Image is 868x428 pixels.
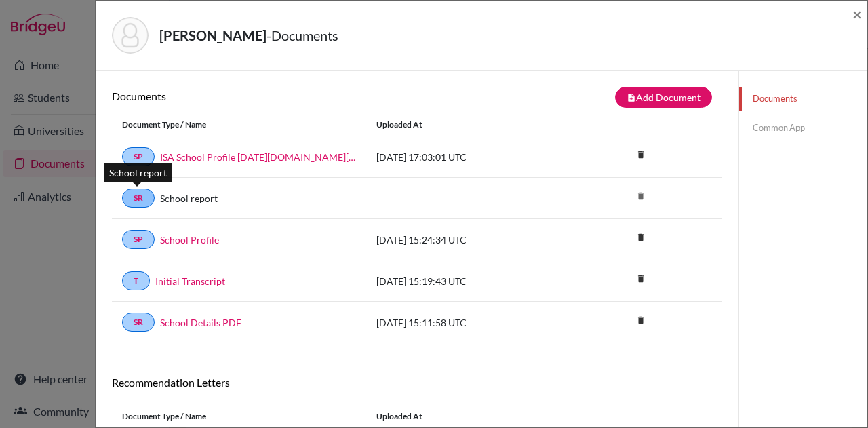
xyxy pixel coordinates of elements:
[122,230,155,249] a: SP
[631,144,651,165] i: delete
[112,376,722,389] h6: Recommendation Letters
[631,227,651,248] i: delete
[627,93,636,102] i: note_add
[366,150,570,164] div: [DATE] 17:03:01 UTC
[366,233,570,247] div: [DATE] 15:24:34 UTC
[122,313,155,332] a: SR
[852,6,862,22] button: Close
[366,274,570,288] div: [DATE] 15:19:43 UTC
[852,4,862,24] span: ×
[155,274,225,288] a: Initial Transcript
[112,410,366,423] div: Document Type / Name
[112,90,417,102] h6: Documents
[160,150,356,164] a: ISA School Profile [DATE][DOMAIN_NAME][DATE]_wide
[122,271,150,290] a: T
[104,163,172,182] div: School report
[159,27,267,43] strong: [PERSON_NAME]
[366,119,570,131] div: Uploaded at
[160,233,219,247] a: School Profile
[631,229,651,248] a: delete
[366,315,570,330] div: [DATE] 15:11:58 UTC
[631,269,651,289] i: delete
[267,27,338,43] span: - Documents
[631,312,651,330] a: delete
[631,271,651,289] a: delete
[631,186,651,206] i: delete
[615,87,712,108] button: note_addAdd Document
[112,119,366,131] div: Document Type / Name
[739,116,867,140] a: Common App
[631,147,651,165] a: delete
[739,87,867,111] a: Documents
[160,315,241,330] a: School Details PDF
[160,191,218,206] a: School report
[122,147,155,166] a: SP
[366,410,570,423] div: Uploaded at
[122,189,155,208] a: SR
[631,310,651,330] i: delete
